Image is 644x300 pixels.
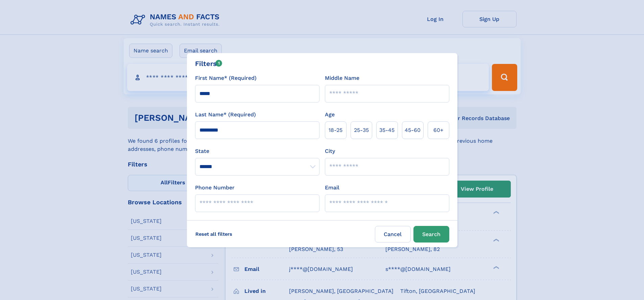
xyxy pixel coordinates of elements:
label: Phone Number [195,184,235,192]
label: Last Name* (Required) [195,111,256,119]
span: 18‑25 [329,126,342,134]
span: 45‑60 [405,126,421,134]
label: Middle Name [325,74,359,82]
button: Search [413,226,449,243]
label: Cancel [375,226,411,243]
label: Age [325,111,335,119]
label: Reset all filters [191,226,237,242]
div: Filters [195,59,222,69]
label: Email [325,184,339,192]
label: City [325,147,335,155]
span: 60+ [433,126,444,134]
span: 25‑35 [354,126,369,134]
label: State [195,147,319,155]
label: First Name* (Required) [195,74,257,82]
span: 35‑45 [379,126,395,134]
